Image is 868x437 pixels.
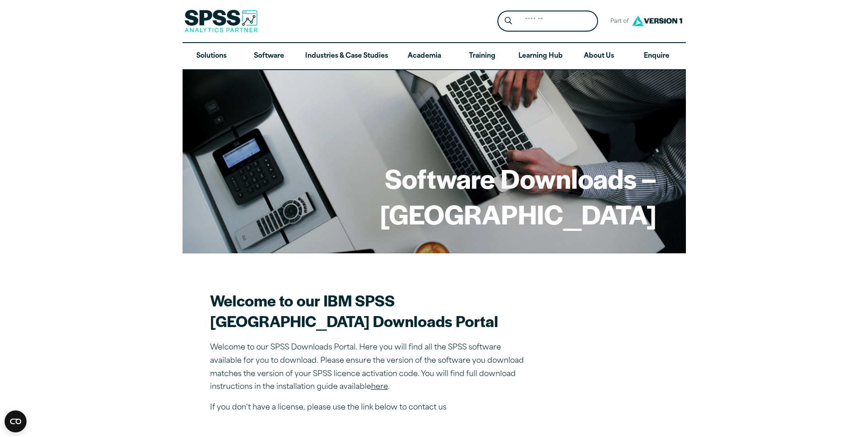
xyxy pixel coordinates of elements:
p: If you don’t have a license, please use the link below to contact us [210,401,530,415]
a: here [371,383,388,391]
svg: Search magnifying glass icon [505,17,512,25]
h2: Welcome to our IBM SPSS [GEOGRAPHIC_DATA] Downloads Portal [210,290,530,331]
img: Version1 Logo [630,12,685,29]
a: About Us [570,43,628,70]
p: Welcome to our SPSS Downloads Portal. Here you will find all the SPSS software available for you ... [210,341,530,394]
a: Software [240,43,298,70]
span: Part of [605,15,630,28]
form: Site Header Search Form [497,11,598,32]
button: Open CMP widget [5,410,27,432]
h1: Software Downloads – [GEOGRAPHIC_DATA] [212,160,657,231]
a: Enquire [628,43,685,70]
a: Training [453,43,511,70]
a: Academia [395,43,453,70]
img: SPSS Analytics Partner [184,10,258,33]
a: Solutions [183,43,240,70]
a: Learning Hub [511,43,570,70]
button: Search magnifying glass icon [500,13,517,30]
nav: Desktop version of site main menu [183,43,686,70]
a: Industries & Case Studies [298,43,395,70]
